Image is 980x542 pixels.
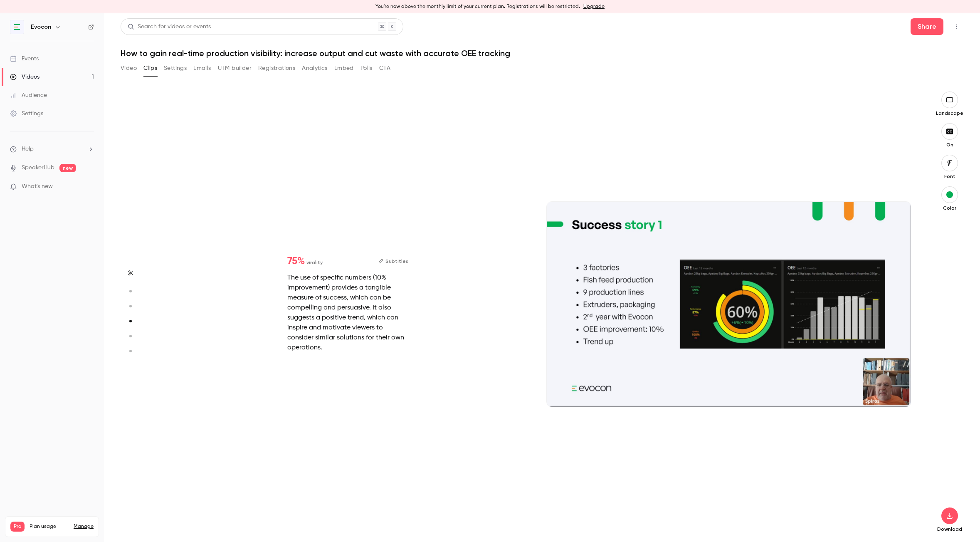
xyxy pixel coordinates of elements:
[936,173,963,180] p: Font
[30,523,69,530] span: Plan usage
[334,62,354,75] button: Embed
[74,523,94,530] a: Manage
[950,20,963,33] button: Top Bar Actions
[22,163,54,172] a: SpeakerHub
[59,164,76,172] span: new
[378,256,408,266] button: Subtitles
[121,48,963,58] h1: How to gain real-time production visibility: increase output and cut waste with accurate OEE trac...
[10,73,39,81] div: Videos
[22,145,34,153] span: Help
[10,54,39,63] div: Events
[128,22,211,31] div: Search for videos or events
[936,141,963,148] p: On
[583,3,605,10] a: Upgrade
[10,20,24,34] img: Evocon
[360,62,373,75] button: Polls
[10,522,25,532] span: Pro
[164,62,187,75] button: Settings
[31,23,51,31] h6: Evocon
[22,182,53,191] span: What's new
[10,91,47,99] div: Audience
[302,62,328,75] button: Analytics
[936,110,963,116] p: Landscape
[218,62,252,75] button: UTM builder
[84,183,94,191] iframe: Noticeable Trigger
[10,145,94,153] li: help-dropdown-opener
[143,62,157,75] button: Clips
[193,62,211,75] button: Emails
[936,205,963,211] p: Color
[911,18,943,35] button: Share
[10,109,43,118] div: Settings
[306,259,323,266] span: virality
[258,62,295,75] button: Registrations
[379,62,390,75] button: CTA
[287,256,305,266] span: 75 %
[121,62,137,75] button: Video
[936,526,963,532] p: Download
[287,273,408,353] div: The use of specific numbers (10% improvement) provides a tangible measure of success, which can b...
